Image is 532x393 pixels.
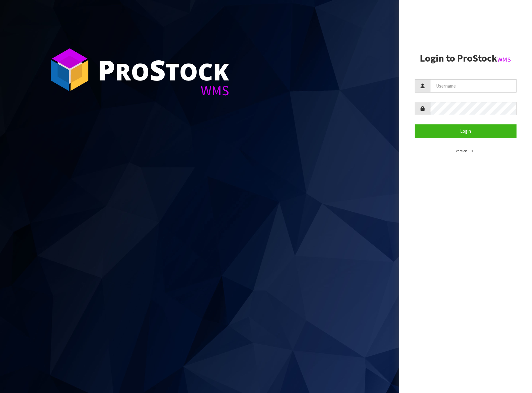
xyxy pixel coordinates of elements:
[46,46,93,93] img: ProStock Cube
[98,56,229,84] div: ro tock
[430,79,517,93] input: Username
[415,53,517,64] h2: Login to ProStock
[98,51,115,89] span: P
[456,149,475,153] small: Version 1.0.0
[415,124,517,138] button: Login
[497,55,511,63] small: WMS
[150,51,166,89] span: S
[98,84,229,97] div: WMS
